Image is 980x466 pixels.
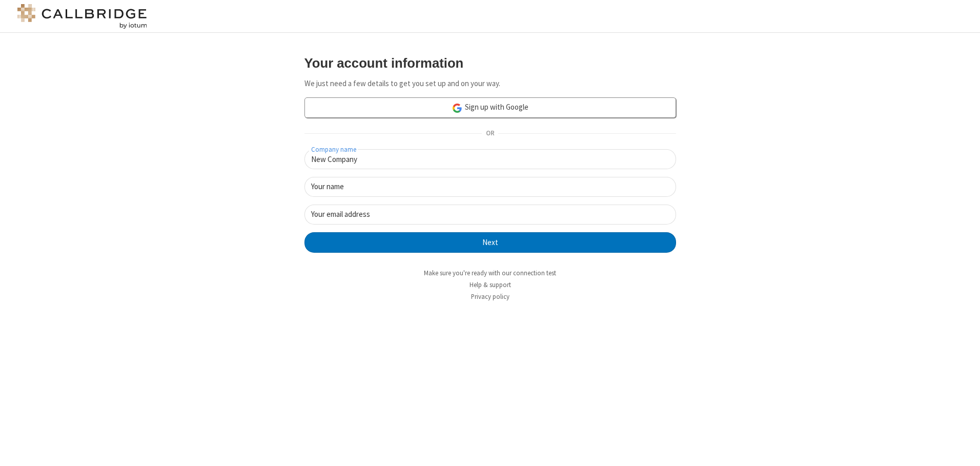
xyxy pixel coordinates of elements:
input: Your email address [304,205,676,225]
a: Sign up with Google [304,97,676,118]
button: Next [304,232,676,253]
a: Privacy policy [471,292,509,301]
input: Your name [304,177,676,197]
p: We just need a few details to get you set up and on your way. [304,78,676,90]
a: Make sure you're ready with our connection test [424,269,556,277]
input: Company name [304,149,676,169]
span: OR [482,127,498,141]
h3: Your account information [304,56,676,70]
img: logo@2x.png [15,4,149,29]
img: google-icon.png [452,103,463,114]
a: Help & support [469,280,511,289]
